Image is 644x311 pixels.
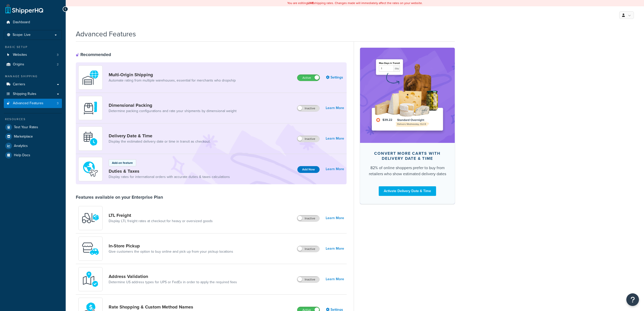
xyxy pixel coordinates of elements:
a: Delivery Date & Time [109,133,210,139]
span: Dashboard [13,20,30,24]
h1: Advanced Features [76,29,136,39]
div: Features available on your Enterprise Plan [76,194,163,200]
a: Learn More [326,166,344,173]
a: Origins2 [4,60,62,69]
img: wfgcfpwTIucLEAAAAASUVORK5CYII= [82,240,99,257]
a: Multi-Origin Shipping [109,72,236,77]
span: Shipping Rules [13,92,36,96]
p: Add-on feature [112,161,133,165]
span: Scope: Live [13,33,31,37]
span: Carriers [13,82,25,87]
span: 2 [57,62,59,67]
label: Active [297,75,320,81]
a: Automate rating from multiple warehouses, essential for merchants who dropship [109,78,236,83]
a: Marketplace [4,132,62,141]
a: Carriers [4,80,62,89]
a: Learn More [326,105,344,112]
a: Websites3 [4,50,62,60]
span: Marketplace [14,135,33,139]
span: 3 [57,101,59,106]
span: Origins [13,62,24,67]
div: Recommended [76,52,111,57]
a: Duties & Taxes [109,168,230,174]
li: Advanced Features [4,99,62,108]
a: In-Store Pickup [109,243,233,249]
div: 82% of online shoppers prefer to buy from retailers who show estimated delivery dates [368,165,447,177]
img: DTVBYsAAAAAASUVORK5CYII= [82,99,99,117]
a: Dashboard [4,18,62,27]
a: Analytics [4,141,62,150]
a: Determine packing configurations and rate your shipments by dimensional weight [109,109,236,114]
span: 3 [57,53,59,57]
a: Learn More [326,135,344,142]
a: Learn More [326,276,344,283]
a: Display the estimated delivery date or time in transit as checkout. [109,139,210,144]
label: Inactive [297,246,319,252]
span: Advanced Features [13,101,43,106]
span: Help Docs [14,153,30,158]
label: Inactive [297,136,319,142]
button: Add Now [297,166,320,173]
a: LTL Freight [109,213,213,218]
a: Determine US address types for UPS or FedEx in order to apply the required fees [109,280,237,285]
label: Inactive [297,105,319,111]
a: Display rates for international orders with accurate duties & taxes calculations [109,174,230,179]
a: Settings [326,74,344,81]
label: Inactive [297,276,319,282]
label: Inactive [297,215,319,221]
a: Advanced Features3 [4,99,62,108]
button: Open Resource Center [626,293,639,306]
li: Origins [4,60,62,69]
a: Display LTL freight rates at checkout for heavy or oversized goods [109,219,213,224]
img: feature-image-ddt-36eae7f7280da8017bfb280eaccd9c446f90b1fe08728e4019434db127062ab4.png [368,55,447,135]
li: Websites [4,50,62,60]
span: Websites [13,53,27,57]
span: Test Your Rates [14,125,38,129]
a: Learn More [326,245,344,252]
a: Address Validation [109,274,237,279]
a: Activate Delivery Date & Time [379,186,436,196]
div: Manage Shipping [4,74,62,79]
a: Give customers the option to buy online and pick up from your pickup locations [109,249,233,254]
div: Convert more carts with delivery date & time [368,151,447,161]
img: WatD5o0RtDAAAAAElFTkSuQmCC [82,69,99,86]
a: Shipping Rules [4,89,62,99]
a: Dimensional Packing [109,102,236,108]
div: Basic Setup [4,45,62,49]
a: Help Docs [4,151,62,160]
img: gfkeb5ejjkALwAAAABJRU5ErkJggg== [82,130,99,147]
a: Rate Shopping & Custom Method Names [109,304,242,310]
img: kIG8fy0lQAAAABJRU5ErkJggg== [82,270,99,288]
img: icon-duo-feat-landed-cost-7136b061.png [82,160,99,178]
b: LIVE [308,1,314,5]
a: Test Your Rates [4,123,62,132]
span: Analytics [14,144,28,148]
a: Learn More [326,215,344,222]
img: y79ZsPf0fXUFUhFXDzUgf+ktZg5F2+ohG75+v3d2s1D9TjoU8PiyCIluIjV41seZevKCRuEjTPPOKHJsQcmKCXGdfprl3L4q7... [82,209,99,227]
div: Resources [4,117,62,121]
